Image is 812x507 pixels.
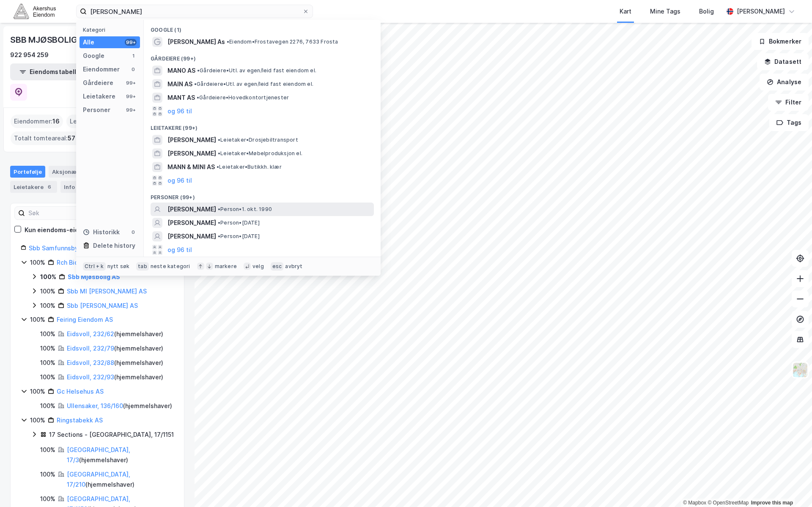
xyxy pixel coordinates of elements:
[752,33,809,50] button: Bokmerker
[227,38,229,45] span: •
[218,150,302,157] span: Leietaker • Møbelproduksjon el.
[167,162,215,172] span: MANN & MINI AS
[197,67,200,74] span: •
[197,67,316,74] span: Gårdeiere • Utl. av egen/leid fast eiendom el.
[167,106,192,116] button: og 96 til
[66,115,126,128] div: Leide lokasjoner :
[83,51,104,61] div: Google
[87,5,302,18] input: Søk på adresse, matrikkel, gårdeiere, leietakere eller personer
[194,81,197,87] span: •
[218,137,220,143] span: •
[67,471,130,488] a: [GEOGRAPHIC_DATA], 17/210
[167,148,216,159] span: [PERSON_NAME]
[285,263,302,270] div: avbryt
[25,225,96,235] div: Kun eiendoms-eierskap
[40,401,55,411] div: 100%
[57,417,103,424] a: Ringstabekk AS
[67,372,163,382] div: ( hjemmelshaver )
[67,345,114,352] a: Eidsvoll, 232/79
[144,49,381,64] div: Gårdeiere (99+)
[40,445,55,455] div: 100%
[167,93,195,103] span: MANT AS
[40,286,55,296] div: 100%
[167,135,216,145] span: [PERSON_NAME]
[227,38,338,45] span: Eiendom • Frostavegen 2276, 7633 Frosta
[40,494,55,504] div: 100%
[11,115,63,128] div: Eiendommer :
[751,500,793,506] a: Improve this map
[83,105,110,115] div: Personer
[708,500,749,506] a: OpenStreetMap
[14,4,56,19] img: akershus-eiendom-logo.9091f326c980b4bce74ccdd9f866810c.svg
[67,330,114,337] a: Eidsvoll, 232/62
[167,245,192,255] button: og 96 til
[218,150,220,156] span: •
[57,259,95,266] a: Rch Bidco AS
[67,401,172,411] div: ( hjemmelshaver )
[167,231,216,241] span: [PERSON_NAME]
[215,263,237,270] div: markere
[683,500,706,506] a: Mapbox
[40,272,56,282] div: 100%
[107,263,130,270] div: nytt søk
[151,263,190,270] div: neste kategori
[218,137,298,143] span: Leietaker • Drosjebiltransport
[10,181,57,193] div: Leietakere
[83,37,94,47] div: Alle
[271,262,284,271] div: esc
[30,315,45,325] div: 100%
[67,358,163,368] div: ( hjemmelshaver )
[40,343,55,354] div: 100%
[699,6,714,16] div: Bolig
[144,118,381,133] div: Leietakere (99+)
[10,166,45,178] div: Portefølje
[136,262,149,271] div: tab
[218,206,220,212] span: •
[29,244,96,252] a: Sbb Samfunnsbygg AS
[49,430,174,440] div: 17 Sections - [GEOGRAPHIC_DATA], 17/1151
[217,164,282,170] span: Leietaker • Butikkh. klær
[40,329,55,339] div: 100%
[10,50,49,60] div: 922 954 259
[83,91,115,101] div: Leietakere
[83,27,140,33] div: Kategori
[67,445,174,465] div: ( hjemmelshaver )
[218,233,220,239] span: •
[167,66,195,76] span: MANO AS
[218,233,260,240] span: Person • [DATE]
[167,37,225,47] span: [PERSON_NAME] As
[40,372,55,382] div: 100%
[68,273,120,280] a: Sbb Mjøsbolig AS
[83,262,106,271] div: Ctrl + k
[167,218,216,228] span: [PERSON_NAME]
[83,64,120,74] div: Eiendommer
[218,219,220,226] span: •
[130,66,137,73] div: 0
[93,241,135,251] div: Delete history
[194,81,313,88] span: Gårdeiere • Utl. av egen/leid fast eiendom el.
[30,258,45,268] div: 100%
[67,469,174,490] div: ( hjemmelshaver )
[125,93,137,100] div: 99+
[57,316,113,323] a: Feiring Eiendom AS
[10,33,92,47] div: SBB MJØSBOLIG AS
[125,39,137,46] div: 99+
[68,133,95,143] span: 57 319 ㎡
[67,343,163,354] div: ( hjemmelshaver )
[167,175,192,186] button: og 96 til
[144,187,381,203] div: Personer (99+)
[650,6,680,16] div: Mine Tags
[218,206,272,213] span: Person • 1. okt. 1990
[30,386,45,397] div: 100%
[737,6,785,16] div: [PERSON_NAME]
[25,207,118,219] input: Søk
[757,53,809,70] button: Datasett
[67,288,147,295] a: Sbb Ml [PERSON_NAME] AS
[67,359,114,366] a: Eidsvoll, 232/88
[60,181,78,193] div: Info
[40,358,55,368] div: 100%
[45,183,54,191] div: 6
[620,6,631,16] div: Kart
[30,415,45,425] div: 100%
[52,116,60,126] span: 16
